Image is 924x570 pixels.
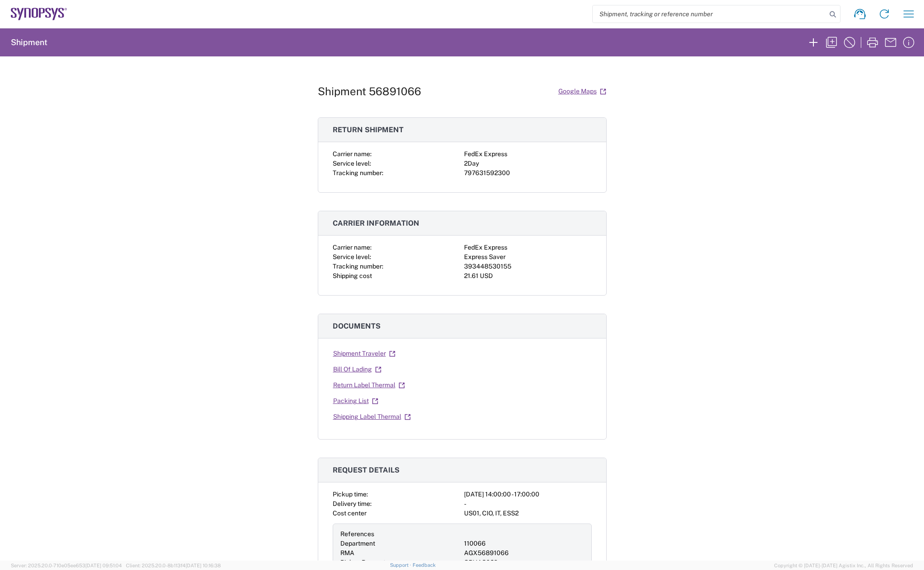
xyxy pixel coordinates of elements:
h1: Shipment 56891066 [318,85,421,98]
div: - [464,499,592,509]
span: Tracking number: [333,169,383,176]
a: Google Maps [558,83,607,99]
div: Department [340,539,460,548]
div: Pickup Request [340,558,460,567]
div: 393448530155 [464,262,592,271]
div: FedEx Express [464,149,592,159]
div: RMA [340,548,460,558]
a: Packing List [333,393,379,409]
span: Service level: [333,253,371,260]
a: Bill Of Lading [333,361,382,377]
span: Client: 2025.20.0-8b113f4 [126,563,221,568]
a: Feedback [413,562,436,568]
span: Tracking number: [333,263,383,270]
div: 2Day [464,159,592,168]
span: Carrier information [333,219,419,227]
a: Return Label Thermal [333,377,405,393]
span: Return shipment [333,125,404,134]
span: Pickup time: [333,491,368,498]
div: FedEx Express [464,243,592,252]
a: Shipping Label Thermal [333,409,411,425]
span: Carrier name: [333,244,371,251]
span: Documents [333,322,381,330]
div: 797631592300 [464,168,592,178]
a: Support [390,562,413,568]
span: Carrier name: [333,150,371,158]
div: Express Saver [464,252,592,262]
span: Service level: [333,160,371,167]
span: References [340,530,374,538]
span: Server: 2025.20.0-710e05ee653 [11,563,122,568]
span: [DATE] 09:51:04 [85,563,122,568]
span: [DATE] 10:16:38 [186,563,221,568]
span: Delivery time: [333,500,371,507]
span: Shipping cost [333,272,372,279]
span: Cost center [333,510,367,517]
div: [DATE] 14:00:00 - 17:00:00 [464,490,592,499]
span: Request details [333,466,399,474]
div: US01, CIO, IT, ESS2 [464,509,592,518]
input: Shipment, tracking or reference number [593,5,826,23]
h2: Shipment [11,37,47,48]
div: ORHA3029 [464,558,584,567]
div: AGX56891066 [464,548,584,558]
div: 21.61 USD [464,271,592,281]
span: Copyright © [DATE]-[DATE] Agistix Inc., All Rights Reserved [774,561,913,570]
a: Shipment Traveler [333,346,396,361]
div: 110066 [464,539,584,548]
